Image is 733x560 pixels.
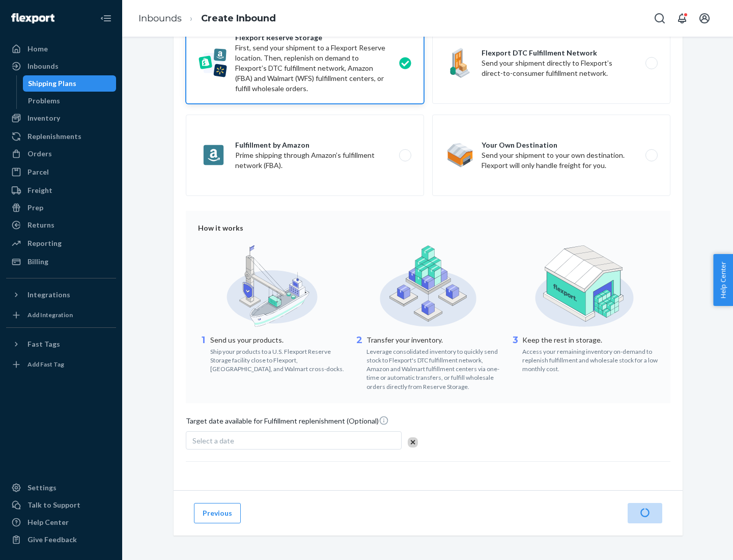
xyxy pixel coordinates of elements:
[23,93,117,109] a: Problems
[6,497,116,513] a: Talk to Support
[6,514,116,530] a: Help Center
[6,128,116,145] a: Replenishments
[522,345,658,373] div: Access your remaining inventory on-demand to replenish fulfillment and wholesale stock for a low ...
[27,61,59,71] div: Inbounds
[6,41,116,57] a: Home
[23,75,117,92] a: Shipping Plans
[27,339,60,349] div: Fast Tags
[96,8,116,29] button: Close Navigation
[6,146,116,162] a: Orders
[27,167,49,177] div: Parcel
[628,503,662,523] button: Next
[713,254,733,306] button: Help Center
[6,480,116,496] a: Settings
[6,217,116,233] a: Returns
[11,13,54,23] img: Flexport logo
[6,254,116,270] a: Billing
[366,345,502,391] div: Leverage consolidated inventory to quickly send stock to Flexport's DTC fulfillment network, Amaz...
[27,360,64,369] div: Add Fast Tag
[210,335,346,345] p: Send us your products.
[366,335,502,345] p: Transfer your inventory.
[27,203,43,213] div: Prep
[6,58,116,74] a: Inbounds
[27,220,54,230] div: Returns
[27,483,57,493] div: Settings
[27,517,69,527] div: Help Center
[27,238,62,248] div: Reporting
[510,334,520,373] div: 3
[27,44,48,54] div: Home
[27,535,77,545] div: Give Feedback
[198,223,658,233] div: How it works
[6,336,116,352] button: Fast Tags
[192,436,234,445] span: Select a date
[28,78,76,89] div: Shipping Plans
[6,110,116,126] a: Inventory
[198,334,208,373] div: 1
[201,13,276,24] a: Create Inbound
[6,235,116,251] a: Reporting
[694,8,715,29] button: Open account menu
[6,287,116,303] button: Integrations
[27,131,81,142] div: Replenishments
[522,335,658,345] p: Keep the rest in storage.
[27,500,80,510] div: Talk to Support
[27,290,70,300] div: Integrations
[27,113,60,123] div: Inventory
[6,182,116,199] a: Freight
[672,8,692,29] button: Open notifications
[138,13,182,24] a: Inbounds
[27,311,73,319] div: Add Integration
[27,185,52,195] div: Freight
[6,164,116,180] a: Parcel
[186,415,389,430] span: Target date available for Fulfillment replenishment (Optional)
[194,503,241,523] button: Previous
[650,8,670,29] button: Open Search Box
[6,356,116,373] a: Add Fast Tag
[27,257,48,267] div: Billing
[130,4,284,34] ol: breadcrumbs
[6,531,116,548] button: Give Feedback
[6,200,116,216] a: Prep
[6,307,116,323] a: Add Integration
[354,334,364,391] div: 2
[27,149,52,159] div: Orders
[210,345,346,373] div: Ship your products to a U.S. Flexport Reserve Storage facility close to Flexport, [GEOGRAPHIC_DAT...
[28,96,60,106] div: Problems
